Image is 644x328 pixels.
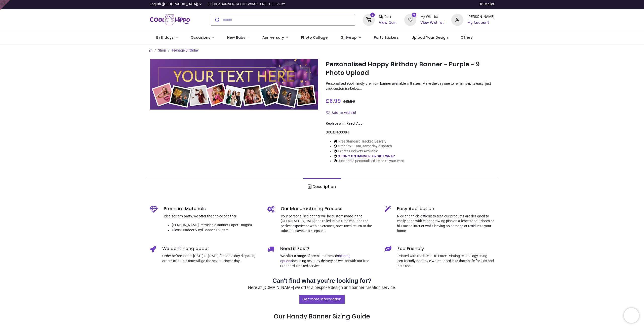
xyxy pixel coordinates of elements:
[164,214,260,219] p: Ideal for any party, we offer the choice of either:
[370,13,375,17] sup: 3
[343,99,355,104] span: £
[227,35,245,40] span: New Baby
[374,35,399,40] span: Party Stickers
[326,109,361,117] button: Add to wishlistAdd to wishlist
[262,35,284,40] span: Anniversary
[162,246,260,252] h5: We dont hang about
[150,2,202,7] a: English ([GEOGRAPHIC_DATA])
[150,59,318,110] img: Personalised Happy Birthday Banner - Purple - 9 Photo Upload
[221,31,256,44] a: New Baby
[326,130,494,135] div: SKU:
[379,14,397,19] div: My Cart
[326,121,494,126] div: Replace with React App.
[467,14,494,19] div: [PERSON_NAME]
[156,35,174,40] span: Birthdays
[412,35,448,40] span: Upload Your Design
[346,99,355,104] span: 13.98
[256,31,295,44] a: Anniversary
[301,35,328,40] span: Photo Collage
[334,31,367,44] a: Giftwrap
[326,97,341,105] span: £
[150,31,184,44] a: Birthdays
[624,308,639,323] iframe: Brevo live chat
[412,13,417,17] sup: 0
[299,295,345,304] a: Get more information
[397,206,494,212] h5: Easy Application
[420,20,444,25] a: View Wishlist
[326,111,330,114] i: Add to wishlist
[334,149,404,154] li: Express Delivery Available
[184,31,221,44] a: Occasions
[329,97,341,105] span: 6.99
[467,20,494,25] a: My Account
[150,13,190,27] img: Cool Hippo
[150,285,494,291] p: Here at [DOMAIN_NAME] we offer a bespoke design and banner creation service.
[150,13,190,27] a: Logo of Cool Hippo
[326,81,494,91] p: Personalised eco-friendly premium banner available in 8 sizes. Make the day one to remember, its ...
[420,14,444,19] div: My Wishlist
[191,35,210,40] span: Occasions
[379,20,397,25] a: View Cart
[172,228,260,233] li: Gloss Outdoor Vinyl Banner 150gsm
[280,246,377,252] h5: Need it Fast?
[334,144,404,149] li: Order by 11am, same day dispatch
[208,2,285,7] div: 3 FOR 2 BANNERS & GIFTWRAP - FREE DELIVERY
[172,48,199,52] a: Teenage Birthday
[162,254,260,263] p: Order before 11 am [DATE] to [DATE] for same-day dispatch, orders after this time will go the nex...
[397,214,494,233] p: Nice and thick, difficult to tear, our products are designed to easily hang with either drawing p...
[164,206,260,212] h5: Premium Materials
[333,130,349,134] span: BN-00384
[404,17,416,21] a: 0
[397,246,494,252] h5: Eco Friendly
[281,214,377,233] p: Your personalised banner will be custom made in the [GEOGRAPHIC_DATA] and rolled into a tube ensu...
[340,35,357,40] span: Giftwrap
[172,223,260,228] li: [PERSON_NAME] Recyclable Banner Paper 180gsm
[211,14,223,25] button: Submit
[338,154,395,158] a: 3 FOR 2 ON BANNERS & GIFT WRAP
[363,17,375,21] a: 3
[334,139,404,144] li: Free Standard Tracked Delivery
[281,206,377,212] h5: Our Manufacturing Process
[334,159,404,164] li: Just add 3 personalised items to your cart!
[150,276,494,285] h2: Can't find what you're looking for?
[326,60,494,77] h1: Personalised Happy Birthday Banner - Purple - 9 Photo Upload
[158,48,166,52] a: Shop
[280,254,377,268] p: We offer a range of premium tracked including next day delivery as well as with our free Standard...
[150,295,494,321] h3: Our Handy Banner Sizing Guide
[397,254,494,268] p: Printed with the latest HP Latex Printing technology using eco-friendly non-toxic water based ink...
[479,2,494,7] a: Trustpilot
[303,178,341,196] a: Description
[461,35,472,40] span: Offers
